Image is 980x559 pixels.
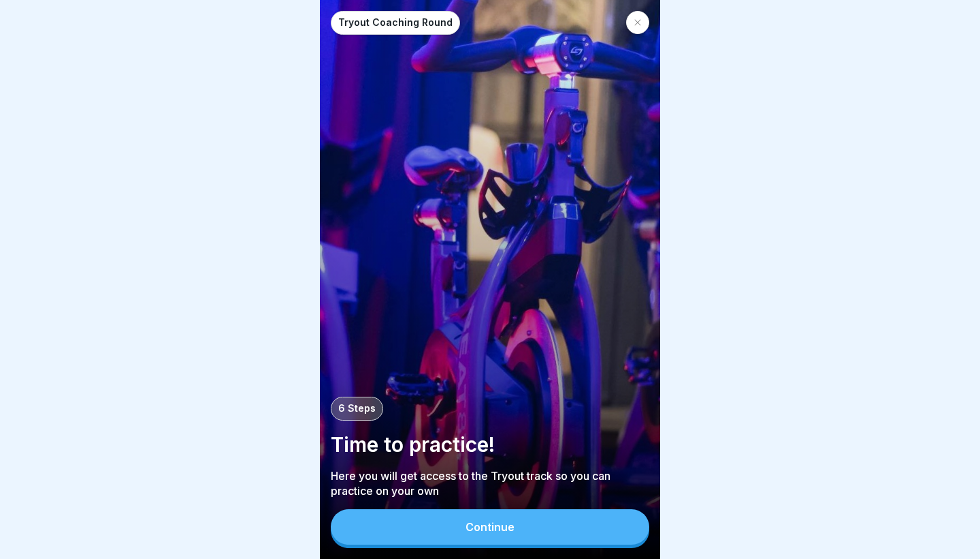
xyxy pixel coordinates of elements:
[331,432,649,457] p: Time to practice!
[338,403,376,414] p: 6 Steps
[338,17,453,29] p: Tryout Coaching Round
[331,468,649,498] p: Here you will get access to the Tryout track so you can practice on your own
[465,521,514,533] div: Continue
[331,509,649,545] button: Continue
